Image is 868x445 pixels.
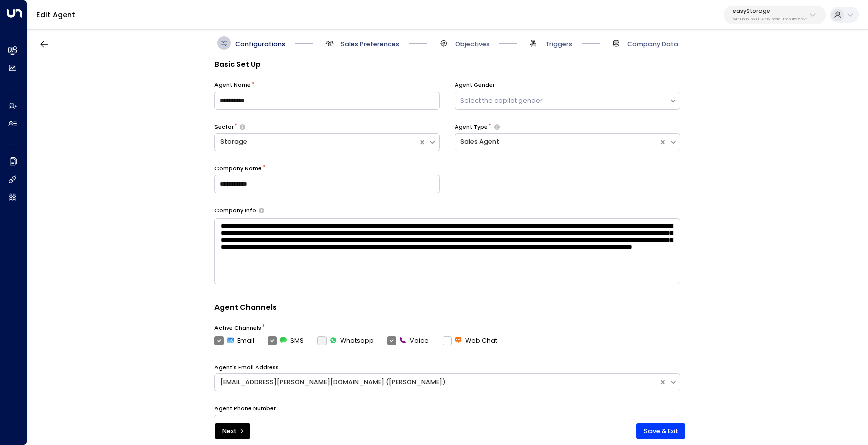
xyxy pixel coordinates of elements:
[214,165,262,173] label: Company Name
[240,124,245,130] button: Select whether your copilot will handle inquiries directly from leads or from brokers representin...
[214,324,261,332] label: Active Channels
[214,405,276,413] label: Agent Phone Number
[220,378,654,387] div: [EMAIL_ADDRESS][PERSON_NAME][DOMAIN_NAME] ([PERSON_NAME])
[317,336,374,345] div: To activate this channel, please go to the Integrations page
[214,336,254,345] label: Email
[455,123,488,131] label: Agent Type
[733,17,807,21] p: b4f09b35-6698-4786-bcde-ffeb9f535e2f
[627,40,678,49] span: Company Data
[220,137,413,147] div: Storage
[341,40,399,49] span: Sales Preferences
[214,364,279,372] label: Agent's Email Address
[317,336,374,345] label: Whatsapp
[214,123,234,131] label: Sector
[214,59,680,72] h3: Basic Set Up
[36,10,75,20] a: Edit Agent
[455,81,495,90] label: Agent Gender
[494,124,500,130] button: Select whether your copilot will handle inquiries directly from leads or from brokers representin...
[387,336,429,345] label: Voice
[460,137,654,147] div: Sales Agent
[460,96,664,106] div: Select the copilot gender
[733,8,807,14] p: easyStorage
[214,81,251,90] label: Agent Name
[268,336,304,345] label: SMS
[214,302,680,315] h4: Agent Channels
[724,6,826,24] button: easyStorageb4f09b35-6698-4786-bcde-ffeb9f535e2f
[215,423,250,439] button: Next
[214,207,256,215] label: Company Info
[235,40,285,49] span: Configurations
[636,423,685,439] button: Save & Exit
[545,40,572,49] span: Triggers
[443,336,497,345] label: Web Chat
[259,208,264,213] button: Provide a brief overview of your company, including your industry, products or services, and any ...
[455,40,490,49] span: Objectives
